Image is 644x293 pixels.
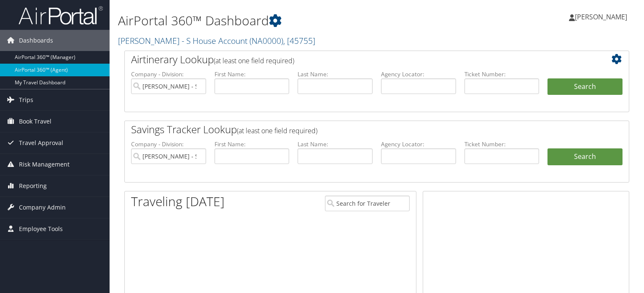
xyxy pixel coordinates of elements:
label: Last Name: [298,140,373,148]
label: First Name: [215,140,290,148]
h1: Traveling [DATE] [131,193,225,210]
span: ( NA0000 ) [250,35,283,46]
span: (at least one field required) [214,56,294,65]
span: [PERSON_NAME] [575,12,627,22]
label: Agency Locator: [381,140,456,148]
a: [PERSON_NAME] [569,4,636,30]
span: Book Travel [19,111,51,132]
span: Risk Management [19,154,70,175]
label: Ticket Number: [464,140,539,148]
span: Company Admin [19,197,66,218]
label: Last Name: [298,70,373,78]
span: Trips [19,89,33,110]
label: Company - Division: [131,140,206,148]
a: Search [547,148,623,165]
span: Travel Approval [19,132,63,153]
span: Reporting [19,175,47,196]
input: Search for Traveler [325,196,409,211]
label: First Name: [215,70,290,78]
a: [PERSON_NAME] - S House Account [118,35,315,46]
h2: Savings Tracker Lookup [131,122,580,137]
button: Search [547,78,623,95]
input: search accounts [131,148,206,164]
label: Company - Division: [131,70,206,78]
h1: AirPortal 360™ Dashboard [118,12,463,30]
span: Employee Tools [19,218,63,239]
label: Ticket Number: [464,70,539,78]
label: Agency Locator: [381,70,456,78]
span: , [ 45755 ] [283,35,315,46]
h2: Airtinerary Lookup [131,52,580,67]
span: Dashboards [19,30,53,51]
span: (at least one field required) [237,126,317,135]
img: airportal-logo.png [19,5,103,25]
